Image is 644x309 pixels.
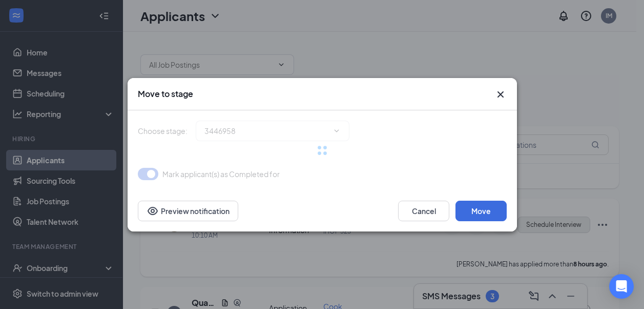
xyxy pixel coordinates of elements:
button: Preview notificationEye [138,201,238,221]
button: Cancel [398,201,449,221]
button: Move [455,201,507,221]
div: Open Intercom Messenger [609,274,634,299]
button: Close [494,88,507,101]
svg: Cross [494,88,507,101]
h3: Move to stage [138,88,193,100]
svg: Eye [147,205,159,217]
